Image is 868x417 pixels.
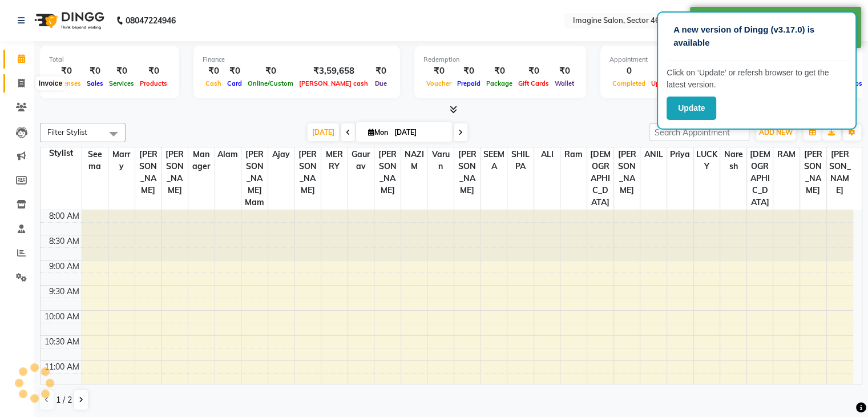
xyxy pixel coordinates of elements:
[42,336,82,348] div: 10:30 AM
[507,147,534,174] span: SHILPA
[759,128,793,137] span: ADD NEW
[483,65,515,78] div: ₹0
[203,55,391,65] div: Finance
[483,79,515,87] span: Package
[673,23,840,49] p: A new version of Dingg (v3.17.0) is available
[84,65,106,78] div: ₹0
[47,127,87,137] span: Filter Stylist
[224,79,245,87] span: Card
[820,371,857,406] iframe: chat widget
[47,235,82,247] div: 8:30 AM
[106,79,137,87] span: Services
[108,147,135,174] span: Marry
[648,65,685,78] div: 0
[800,147,826,198] span: [PERSON_NAME]
[135,147,162,198] span: [PERSON_NAME]
[609,79,648,87] span: Completed
[372,79,390,87] span: Due
[560,147,587,162] span: Ram
[162,147,188,198] span: [PERSON_NAME]
[41,147,82,159] div: Stylist
[720,147,746,174] span: Naresh
[667,97,716,120] button: Update
[106,65,137,78] div: ₹0
[649,123,749,141] input: Search Appointment
[203,79,224,87] span: Cash
[667,147,693,162] span: Priya
[224,65,245,78] div: ₹0
[756,125,796,141] button: ADD NEW
[268,147,294,162] span: Ajay
[203,65,224,78] div: ₹0
[49,65,84,78] div: ₹0
[423,55,577,65] div: Redemption
[36,77,65,90] div: Invoice
[47,286,82,298] div: 9:30 AM
[321,147,348,174] span: MERRY
[47,260,82,272] div: 9:00 AM
[534,147,560,162] span: ALI
[42,311,82,323] div: 10:00 AM
[648,79,685,87] span: Upcoming
[640,147,667,162] span: ANIL
[773,147,800,162] span: RAM
[587,147,613,210] span: [DEMOGRAPHIC_DATA]
[374,147,401,198] span: [PERSON_NAME]
[308,123,339,141] span: [DATE]
[827,147,853,198] span: [PERSON_NAME]
[241,147,268,210] span: [PERSON_NAME] mam
[245,79,296,87] span: Online/Custom
[515,79,552,87] span: Gift Cards
[47,210,82,222] div: 8:00 AM
[188,147,215,174] span: manager
[747,147,773,210] span: [DEMOGRAPHIC_DATA]
[49,55,170,65] div: Total
[454,65,483,78] div: ₹0
[126,5,176,37] b: 08047224946
[365,128,391,137] span: Mon
[296,65,371,78] div: ₹3,59,658
[423,65,454,78] div: ₹0
[454,79,483,87] span: Prepaid
[552,79,577,87] span: Wallet
[427,147,454,174] span: Varun
[371,65,391,78] div: ₹0
[391,124,448,141] input: 2025-09-01
[609,65,648,78] div: 0
[609,55,751,65] div: Appointment
[454,147,481,198] span: [PERSON_NAME]
[552,65,577,78] div: ₹0
[481,147,507,174] span: SEEMA
[401,147,427,174] span: NAZIM
[137,65,170,78] div: ₹0
[42,361,82,373] div: 11:00 AM
[348,147,374,174] span: Gaurav
[294,147,321,198] span: [PERSON_NAME]
[515,65,552,78] div: ₹0
[245,65,296,78] div: ₹0
[694,147,720,174] span: LUCKY
[667,67,847,91] p: Click on ‘Update’ or refersh browser to get the latest version.
[423,79,454,87] span: Voucher
[29,5,107,37] img: logo
[296,79,371,87] span: [PERSON_NAME] cash
[137,79,170,87] span: Products
[614,147,640,198] span: [PERSON_NAME]
[56,394,72,406] span: 1 / 2
[84,79,106,87] span: Sales
[82,147,108,174] span: Seema
[215,147,241,162] span: Alam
